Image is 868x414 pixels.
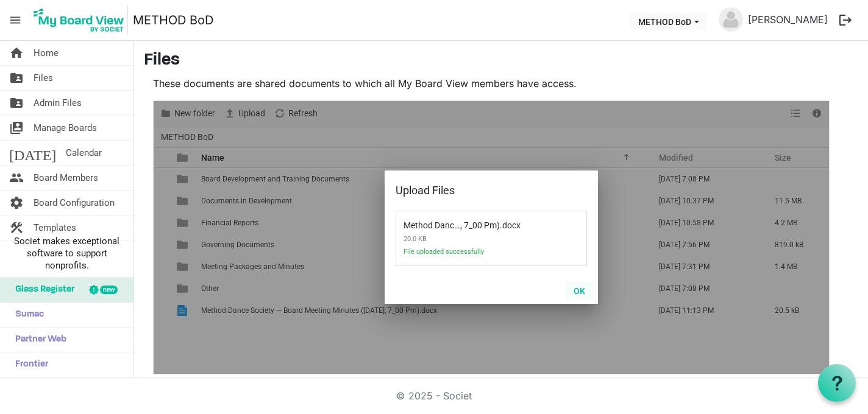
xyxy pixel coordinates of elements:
[34,116,97,140] span: Manage Boards
[630,13,707,30] button: METHOD BoD dropdownbutton
[4,9,27,32] span: menu
[34,191,115,215] span: Board Configuration
[9,166,24,190] span: people
[34,216,76,240] span: Templates
[34,41,59,65] span: Home
[833,7,858,33] button: logout
[30,5,133,35] a: My Board View Logo
[9,116,24,140] span: switch_account
[9,41,24,65] span: home
[9,278,74,302] span: Glass Register
[9,141,56,165] span: [DATE]
[743,7,833,32] a: [PERSON_NAME]
[719,7,743,32] img: no-profile-picture.svg
[5,235,128,272] span: Societ makes exceptional software to support nonprofits.
[133,8,213,32] a: METHOD BoD
[396,390,472,402] a: © 2025 - Societ
[144,51,858,71] h3: Files
[9,91,24,115] span: folder_shared
[9,303,44,327] span: Sumac
[9,328,66,352] span: Partner Web
[100,286,118,294] div: new
[34,66,53,90] span: Files
[34,166,98,190] span: Board Members
[9,66,24,90] span: folder_shared
[9,216,24,240] span: construction
[9,353,48,377] span: Frontier
[66,141,102,165] span: Calendar
[30,5,128,35] img: My Board View Logo
[404,230,532,248] span: 20.0 KB
[396,181,549,200] div: Upload Files
[9,191,24,215] span: settings
[153,76,830,91] p: These documents are shared documents to which all My Board View members have access.
[404,213,500,230] span: Method Dance Society — Board Meeting Minutes (sep 21, 2025, 7_00 Pm).docx
[404,248,532,263] span: File uploaded successfully
[34,91,82,115] span: Admin Files
[566,282,593,299] button: OK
